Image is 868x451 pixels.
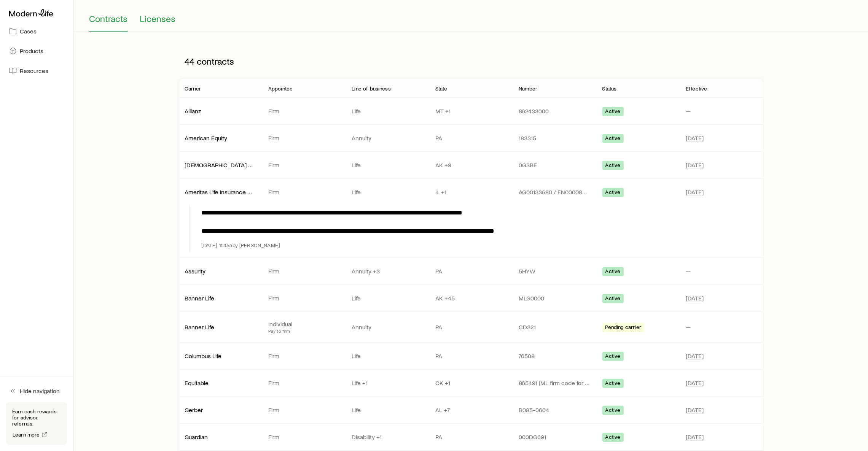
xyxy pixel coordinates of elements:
[519,107,590,115] p: 862433000
[268,294,339,302] p: Firm
[686,267,757,275] p: —
[605,268,621,276] span: Active
[352,107,423,115] p: Life
[185,294,256,302] p: Banner Life
[12,408,61,427] p: Earn cash rewards for advisor referrals.
[519,294,590,302] p: MLG0000
[6,383,67,399] button: Hide navigation
[6,43,67,59] a: Products
[519,352,590,360] p: 76508
[202,242,280,248] p: [DATE] 11:45a by [PERSON_NAME]
[519,323,590,331] p: CD321
[686,352,704,360] span: [DATE]
[435,379,506,387] p: OK +1
[185,406,256,414] p: Gerber
[519,433,590,441] p: 000DG691
[352,433,423,441] p: Disability +1
[6,402,67,445] div: Earn cash rewards for advisor referrals.Learn more
[89,13,853,32] div: Contracting sub-page tabs
[6,62,67,79] a: Resources
[686,323,757,331] p: —
[352,352,423,360] p: Life
[185,267,256,275] p: Assurity
[519,86,537,92] p: Number
[686,406,704,414] span: [DATE]
[605,434,621,442] span: Active
[352,86,391,92] p: Line of business
[686,161,704,169] span: [DATE]
[185,134,256,142] p: American Equity
[268,433,339,441] p: Firm
[268,379,339,387] p: Firm
[602,86,617,92] p: Status
[268,86,293,92] p: Appointee
[352,379,423,387] p: Life +1
[352,323,423,331] p: Annuity
[268,188,339,196] p: Firm
[185,433,256,441] p: Guardian
[268,134,339,142] p: Firm
[519,379,590,387] p: 865491 (ML firm code for fixed and variable)
[435,107,506,115] p: MT +1
[519,134,590,142] p: 183315
[268,161,339,169] p: Firm
[605,135,621,143] span: Active
[268,352,339,360] p: Firm
[435,188,506,196] p: IL +1
[185,86,201,92] p: Carrier
[352,134,423,142] p: Annuity
[20,27,37,35] span: Cases
[435,294,506,302] p: AK +45
[605,162,621,170] span: Active
[185,188,256,196] p: Ameritas Life Insurance Corp. (Ameritas)
[686,188,704,196] span: [DATE]
[605,407,621,415] span: Active
[686,134,704,142] span: [DATE]
[435,352,506,360] p: PA
[185,379,256,387] p: Equitable
[435,433,506,441] p: PA
[686,107,757,115] p: —
[519,188,590,196] p: AG00133680 / EN00008274 (see notes)
[20,47,43,55] span: Products
[435,86,448,92] p: State
[6,23,67,40] a: Cases
[435,161,506,169] p: AK +9
[435,323,506,331] p: PA
[435,406,506,414] p: AL +7
[605,295,621,303] span: Active
[268,267,339,275] p: Firm
[686,294,704,302] span: [DATE]
[352,294,423,302] p: Life
[605,189,621,197] span: Active
[352,267,423,275] p: Annuity +3
[605,380,621,388] span: Active
[435,134,506,142] p: PA
[268,320,339,328] p: Individual
[519,406,590,414] p: B085-0604
[13,432,40,437] span: Learn more
[605,324,641,332] span: Pending carrier
[605,353,621,361] span: Active
[686,433,704,441] span: [DATE]
[185,323,256,331] p: Banner Life
[20,387,60,395] span: Hide navigation
[686,86,707,92] p: Effective
[605,108,621,116] span: Active
[352,406,423,414] p: Life
[197,56,234,67] span: contracts
[686,379,704,387] span: [DATE]
[89,13,127,24] span: Contracts
[268,107,339,115] p: Firm
[435,267,506,275] p: PA
[185,107,256,115] p: Allianz
[268,406,339,414] p: Firm
[519,267,590,275] p: 5HYW
[519,161,590,169] p: 0G3BE
[185,352,256,360] p: Columbus Life
[185,56,195,67] span: 44
[140,13,175,24] span: Licenses
[268,328,339,334] p: Pay to firm
[352,161,423,169] p: Life
[352,188,423,196] p: Life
